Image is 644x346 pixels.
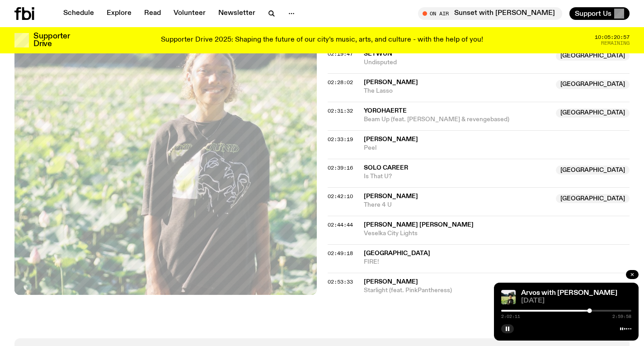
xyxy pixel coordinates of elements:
[364,222,474,228] span: [PERSON_NAME] [PERSON_NAME]
[33,33,70,48] h3: Supporter Drive
[364,201,551,209] span: There 4 U
[364,136,418,142] span: [PERSON_NAME]
[364,193,418,199] span: [PERSON_NAME]
[612,314,631,319] span: 2:59:58
[364,286,630,295] span: Starlight (feat. PinkPantheress)
[364,115,551,124] span: Beam Up (feat. [PERSON_NAME] & revengebased)
[58,7,99,20] a: Schedule
[501,290,516,304] img: Bri is smiling and wearing a black t-shirt. She is standing in front of a lush, green field. Ther...
[364,258,630,266] span: FIRE!
[364,108,407,114] span: Yorohaerte
[139,7,166,20] a: Read
[328,251,353,256] button: 02:49:18
[556,194,630,203] span: [GEOGRAPHIC_DATA]
[364,144,630,152] span: Peel
[328,50,353,57] span: 02:19:47
[328,221,353,228] span: 02:44:44
[364,87,551,95] span: The Lasso
[364,279,418,285] span: [PERSON_NAME]
[556,52,630,61] span: [GEOGRAPHIC_DATA]
[569,7,630,20] button: Support Us
[328,193,353,200] span: 02:42:10
[328,166,353,171] button: 02:39:16
[328,164,353,171] span: 02:39:16
[328,107,353,114] span: 02:31:32
[328,79,353,86] span: 02:28:02
[213,7,261,20] a: Newsletter
[418,7,562,20] button: On AirSunset with [PERSON_NAME]
[328,136,353,143] span: 02:33:19
[328,194,353,199] button: 02:42:10
[364,165,408,171] span: Solo Career
[328,137,353,142] button: 02:33:19
[556,109,630,118] span: [GEOGRAPHIC_DATA]
[364,51,392,57] span: Setwun
[328,80,353,85] button: 02:28:02
[328,52,353,57] button: 02:19:47
[364,58,551,67] span: Undisputed
[328,250,353,257] span: 02:49:18
[364,79,418,85] span: [PERSON_NAME]
[364,250,430,256] span: [GEOGRAPHIC_DATA]
[521,289,617,297] a: Arvos with [PERSON_NAME]
[364,172,551,181] span: Is That U?
[595,35,630,40] span: 10:05:20:57
[328,223,353,228] button: 02:44:44
[556,80,630,89] span: [GEOGRAPHIC_DATA]
[328,280,353,284] button: 02:53:33
[328,109,353,114] button: 02:31:32
[501,314,520,319] span: 2:02:11
[328,278,353,285] span: 02:53:33
[101,7,137,20] a: Explore
[364,229,630,238] span: Veselka City Lights
[575,9,611,18] span: Support Us
[168,7,211,20] a: Volunteer
[161,36,483,44] p: Supporter Drive 2025: Shaping the future of our city’s music, arts, and culture - with the help o...
[521,298,631,304] span: [DATE]
[556,166,630,175] span: [GEOGRAPHIC_DATA]
[601,41,630,46] span: Remaining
